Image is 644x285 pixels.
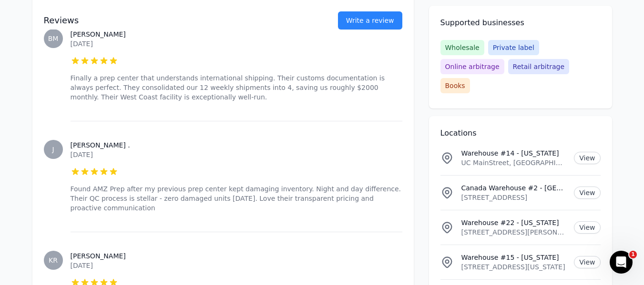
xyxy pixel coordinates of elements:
span: 1 [629,251,637,258]
a: View [574,152,600,164]
p: [STREET_ADDRESS][PERSON_NAME][US_STATE] [461,227,567,237]
time: [DATE] [71,151,93,158]
span: Wholesale [440,40,484,55]
a: View [574,256,600,268]
time: [DATE] [71,40,93,48]
span: Private label [488,40,539,55]
p: [STREET_ADDRESS] [461,193,567,202]
p: Found AMZ Prep after my previous prep center kept damaging inventory. Night and day difference. T... [71,184,402,213]
p: UC MainStreet, [GEOGRAPHIC_DATA], [GEOGRAPHIC_DATA], [US_STATE][GEOGRAPHIC_DATA], [GEOGRAPHIC_DATA] [461,158,567,167]
h2: Reviews [44,14,307,27]
p: Warehouse #14 - [US_STATE] [461,148,567,158]
h3: [PERSON_NAME] . [71,140,402,150]
span: BM [48,35,59,42]
time: [DATE] [71,262,93,269]
a: View [574,187,600,199]
span: Books [440,78,470,93]
h2: Supported businesses [440,17,601,29]
p: Warehouse #15 - [US_STATE] [461,253,567,262]
p: Canada Warehouse #2 - [GEOGRAPHIC_DATA] [461,183,567,193]
span: J [52,146,54,153]
p: Finally a prep center that understands international shipping. Their customs documentation is alw... [71,73,402,102]
h3: [PERSON_NAME] [71,251,402,261]
p: Warehouse #22 - [US_STATE] [461,218,567,227]
p: [STREET_ADDRESS][US_STATE] [461,262,567,272]
a: View [574,221,600,234]
a: Write a review [338,11,402,29]
span: Online arbitrage [440,59,504,74]
h2: Locations [440,128,601,139]
span: Retail arbitrage [508,59,569,74]
span: KR [49,257,58,264]
h3: [PERSON_NAME] [71,29,402,39]
iframe: Intercom live chat [610,251,633,274]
